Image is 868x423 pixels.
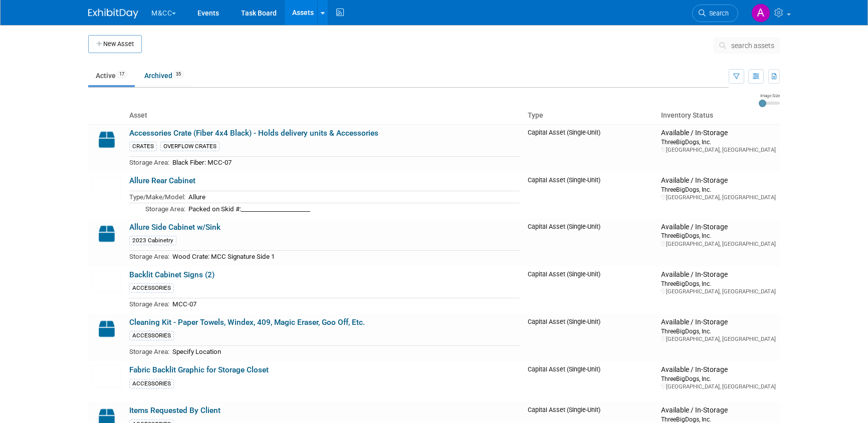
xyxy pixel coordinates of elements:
[661,374,776,383] div: ThreeBigDogs, Inc.
[173,71,184,78] span: 35
[661,185,776,194] div: ThreeBigDogs, Inc.
[129,236,176,245] div: 2023 Cabinetry
[751,4,770,23] img: Art Stewart
[129,365,269,374] a: Fabric Backlit Graphic for Storage Closet
[661,383,776,390] div: [GEOGRAPHIC_DATA], [GEOGRAPHIC_DATA]
[692,5,738,22] a: Search
[129,142,157,151] div: CRATES
[129,129,378,138] a: Accessories Crate (Fiber 4x4 Black) - Holds delivery units & Accessories
[169,346,520,357] td: Specify Location
[88,35,142,53] button: New Asset
[524,314,657,361] td: Capital Asset (Single-Unit)
[661,223,776,232] div: Available / In-Storage
[661,335,776,343] div: [GEOGRAPHIC_DATA], [GEOGRAPHIC_DATA]
[129,283,174,293] div: ACCESSORIES
[129,331,174,340] div: ACCESSORIES
[169,251,520,262] td: Wood Crate: MCC Signature Side 1
[88,9,138,19] img: ExhibitDay
[129,191,185,203] td: Type/Make/Model:
[661,231,776,240] div: ThreeBigDogs, Inc.
[185,191,520,203] td: Allure
[129,379,174,388] div: ACCESSORIES
[661,146,776,154] div: [GEOGRAPHIC_DATA], [GEOGRAPHIC_DATA]
[129,176,195,185] a: Allure Rear Cabinet
[661,270,776,279] div: Available / In-Storage
[145,205,185,213] span: Storage Area:
[524,107,657,124] th: Type
[524,266,657,314] td: Capital Asset (Single-Unit)
[661,279,776,288] div: ThreeBigDogs, Inc.
[661,318,776,327] div: Available / In-Storage
[661,129,776,138] div: Available / In-Storage
[524,219,657,266] td: Capital Asset (Single-Unit)
[169,298,520,310] td: MCC-07
[88,66,135,85] a: Active17
[661,176,776,185] div: Available / In-Storage
[731,42,774,50] span: search assets
[661,288,776,295] div: [GEOGRAPHIC_DATA], [GEOGRAPHIC_DATA]
[137,66,191,85] a: Archived35
[129,223,221,232] a: Allure Side Cabinet w/Sink
[661,365,776,374] div: Available / In-Storage
[129,318,365,327] a: Cleaning Kit - Paper Towels, Windex, 409, Magic Eraser, Goo Off, Etc.
[524,172,657,219] td: Capital Asset (Single-Unit)
[524,124,657,172] td: Capital Asset (Single-Unit)
[160,142,220,151] div: OVERFLOW CRATES
[92,129,121,151] img: Capital-Asset-Icon-2.png
[129,406,221,415] a: Items Requested By Client
[129,348,169,355] span: Storage Area:
[116,71,127,78] span: 17
[661,194,776,201] div: [GEOGRAPHIC_DATA], [GEOGRAPHIC_DATA]
[661,327,776,335] div: ThreeBigDogs, Inc.
[92,318,121,340] img: Capital-Asset-Icon-2.png
[129,253,169,260] span: Storage Area:
[661,240,776,248] div: [GEOGRAPHIC_DATA], [GEOGRAPHIC_DATA]
[92,223,121,245] img: Capital-Asset-Icon-2.png
[185,203,520,215] td: Packed on Skid #:_______________________
[706,10,729,17] span: Search
[129,300,169,308] span: Storage Area:
[169,157,520,168] td: Black Fiber: MCC-07
[524,361,657,402] td: Capital Asset (Single-Unit)
[125,107,524,124] th: Asset
[759,93,780,99] div: Image Size
[129,159,169,166] span: Storage Area:
[129,270,214,279] a: Backlit Cabinet Signs (2)
[714,38,780,54] button: search assets
[661,406,776,415] div: Available / In-Storage
[661,138,776,146] div: ThreeBigDogs, Inc.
